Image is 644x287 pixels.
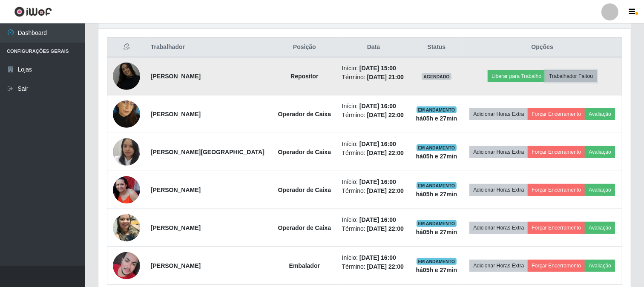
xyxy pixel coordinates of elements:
th: Opções [463,37,622,57]
span: EM ANDAMENTO [417,182,457,189]
img: 1735296854752.jpeg [113,252,140,279]
strong: [PERSON_NAME] [151,224,201,231]
img: CoreUI Logo [14,6,52,17]
button: Avaliação [585,108,615,120]
time: [DATE] 22:00 [367,225,404,232]
li: Término: [342,149,405,158]
button: Forçar Encerramento [528,108,585,120]
strong: há 05 h e 27 min [416,229,457,235]
button: Forçar Encerramento [528,146,585,158]
button: Avaliação [585,184,615,196]
strong: [PERSON_NAME] [151,73,201,80]
li: Início: [342,178,405,187]
button: Adicionar Horas Extra [469,260,528,272]
span: EM ANDAMENTO [417,144,457,151]
li: Término: [342,111,405,120]
button: Liberar para Trabalho [488,70,545,82]
time: [DATE] 16:00 [359,141,396,147]
li: Início: [342,140,405,149]
time: [DATE] 22:00 [367,149,404,156]
button: Avaliação [585,260,615,272]
strong: Operador de Caixa [278,111,331,118]
li: Término: [342,187,405,195]
button: Forçar Encerramento [528,184,585,196]
strong: há 05 h e 27 min [416,191,457,198]
li: Início: [342,102,405,111]
span: AGENDADO [422,73,451,80]
img: 1745102593554.jpeg [113,210,140,246]
button: Avaliação [585,222,615,234]
strong: há 05 h e 27 min [416,267,457,273]
strong: há 05 h e 27 min [416,115,457,122]
li: Término: [342,224,405,233]
time: [DATE] 21:00 [367,74,404,80]
time: [DATE] 15:00 [359,65,396,72]
time: [DATE] 16:00 [359,178,396,185]
button: Avaliação [585,146,615,158]
span: EM ANDAMENTO [417,258,457,265]
span: EM ANDAMENTO [417,106,457,113]
img: 1755557460272.jpeg [113,90,140,138]
strong: Operador de Caixa [278,224,331,231]
img: 1729993333781.jpeg [113,135,140,169]
li: Início: [342,215,405,224]
time: [DATE] 22:00 [367,187,404,194]
span: EM ANDAMENTO [417,220,457,227]
button: Adicionar Horas Extra [469,146,528,158]
button: Forçar Encerramento [528,260,585,272]
button: Adicionar Horas Extra [469,222,528,234]
button: Adicionar Horas Extra [469,108,528,120]
strong: [PERSON_NAME] [151,111,201,118]
strong: Repositor [290,73,318,80]
th: Posição [272,37,337,57]
button: Trabalhador Faltou [545,70,597,82]
li: Término: [342,262,405,271]
li: Início: [342,64,405,73]
time: [DATE] 16:00 [359,216,396,223]
li: Término: [342,73,405,82]
strong: [PERSON_NAME] [151,187,201,193]
time: [DATE] 22:00 [367,263,404,270]
img: 1743338839822.jpeg [113,176,140,204]
img: 1754186441812.jpeg [113,57,140,95]
time: [DATE] 22:00 [367,112,404,118]
strong: Operador de Caixa [278,187,331,193]
strong: Operador de Caixa [278,149,331,155]
strong: Embalador [289,262,320,269]
th: Trabalhador [146,37,272,57]
strong: [PERSON_NAME] [151,262,201,269]
time: [DATE] 16:00 [359,103,396,109]
strong: [PERSON_NAME][GEOGRAPHIC_DATA] [151,149,264,155]
button: Forçar Encerramento [528,222,585,234]
th: Status [410,37,463,57]
strong: há 05 h e 27 min [416,153,457,160]
time: [DATE] 16:00 [359,254,396,261]
li: Início: [342,253,405,262]
button: Adicionar Horas Extra [469,184,528,196]
th: Data [337,37,411,57]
